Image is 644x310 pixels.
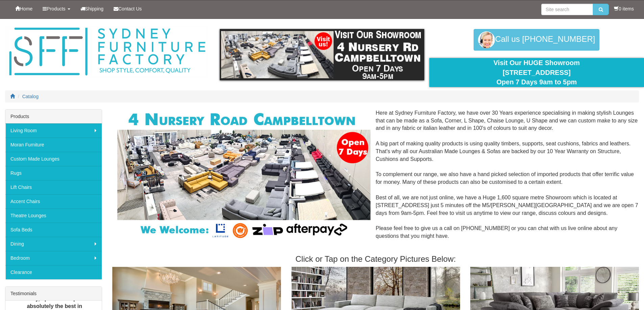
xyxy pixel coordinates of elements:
[434,58,639,87] div: Visit Our HUGE Showroom [STREET_ADDRESS] Open 7 Days 9am to 5pm
[5,237,102,251] a: Dining
[5,180,102,194] a: Lift Chairs
[112,109,639,248] div: Here at Sydney Furniture Factory, we have over 30 Years experience specialising in making stylish...
[22,94,39,99] a: Catalog
[109,0,147,17] a: Contact Us
[5,208,102,223] a: Theatre Lounges
[6,26,209,78] img: Sydney Furniture Factory
[118,6,142,11] span: Contact Us
[5,194,102,208] a: Accent Chairs
[112,255,639,263] h3: Click or Tap on the Category Pictures Below:
[5,166,102,180] a: Rugs
[75,0,109,17] a: Shipping
[5,223,102,237] a: Sofa Beds
[541,4,593,15] input: Site search
[5,265,102,279] a: Clearance
[20,6,32,11] span: Home
[5,123,102,138] a: Living Room
[614,5,634,12] li: 0 items
[220,29,424,80] img: showroom.gif
[5,152,102,166] a: Custom Made Lounges
[38,0,75,17] a: Products
[5,251,102,265] a: Bedroom
[85,6,104,11] span: Shipping
[47,6,65,11] span: Products
[117,109,371,241] img: Corner Modular Lounges
[10,0,38,17] a: Home
[5,138,102,152] a: Moran Furniture
[5,110,102,123] div: Products
[5,287,102,301] div: Testimonials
